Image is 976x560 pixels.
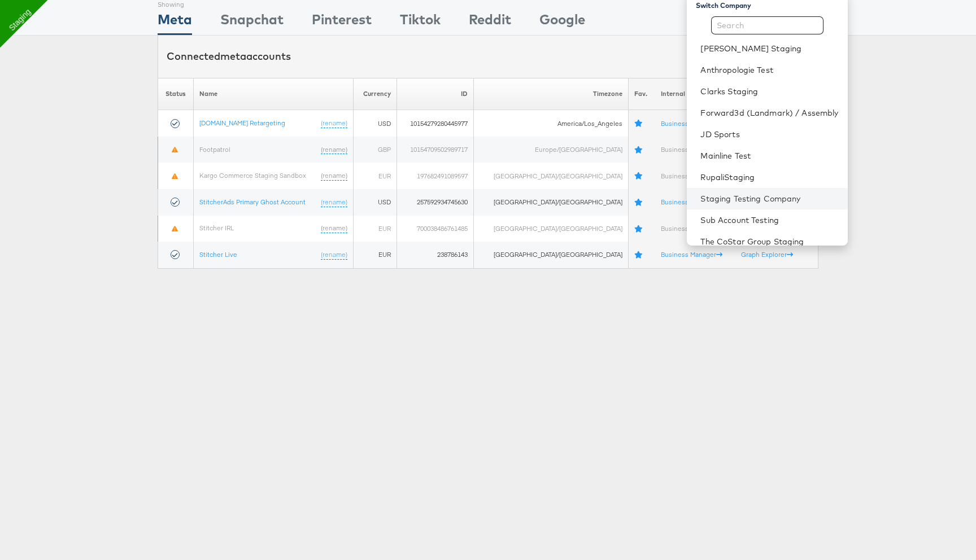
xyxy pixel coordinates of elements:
a: Business Manager [661,250,722,259]
a: The CoStar Group Staging [700,236,838,247]
div: Google [539,10,585,35]
input: Search [711,16,823,34]
div: Pinterest [312,10,372,35]
a: Stitcher Live [199,250,237,259]
div: Tiktok [400,10,441,35]
a: (rename) [321,250,347,260]
a: Business Manager [661,145,722,154]
a: RupaliStaging [700,172,838,183]
td: USD [353,189,396,216]
td: USD [353,110,396,137]
div: Meta [158,10,192,35]
div: Snapchat [220,10,284,35]
td: GBP [353,137,396,163]
a: (rename) [321,119,347,128]
a: Business Manager [661,119,722,128]
a: Sub Account Testing [700,215,838,226]
a: [DOMAIN_NAME] Retargeting [199,119,285,127]
a: Clarks Staging [700,86,838,97]
a: Staging Testing Company [700,193,838,204]
a: Mainline Test [700,150,838,161]
td: 700038486761485 [397,216,474,242]
a: Forward3d (Landmark) / Assembly [700,107,838,119]
td: 238786143 [397,242,474,268]
a: Business Manager [661,224,722,233]
a: (rename) [321,171,347,181]
td: 257592934745630 [397,189,474,216]
td: Europe/[GEOGRAPHIC_DATA] [473,137,628,163]
a: Stitcher IRL [199,224,234,232]
td: 197682491089597 [397,163,474,189]
td: EUR [353,163,396,189]
a: (rename) [321,145,347,155]
td: 10154709502989717 [397,137,474,163]
td: [GEOGRAPHIC_DATA]/[GEOGRAPHIC_DATA] [473,163,628,189]
a: Business Manager [661,172,722,180]
td: 10154279280445977 [397,110,474,137]
div: Connected accounts [167,49,291,64]
td: EUR [353,242,396,268]
td: [GEOGRAPHIC_DATA]/[GEOGRAPHIC_DATA] [473,189,628,216]
a: Business Manager [661,198,722,206]
th: ID [397,78,474,110]
th: Status [158,78,194,110]
a: Graph Explorer [741,250,793,259]
a: StitcherAds Primary Ghost Account [199,198,306,206]
td: [GEOGRAPHIC_DATA]/[GEOGRAPHIC_DATA] [473,216,628,242]
td: EUR [353,216,396,242]
a: Kargo Commerce Staging Sandbox [199,171,306,180]
a: [PERSON_NAME] Staging [700,43,838,54]
a: (rename) [321,198,347,207]
th: Timezone [473,78,628,110]
span: meta [220,50,246,63]
td: [GEOGRAPHIC_DATA]/[GEOGRAPHIC_DATA] [473,242,628,268]
th: Name [193,78,353,110]
a: (rename) [321,224,347,233]
div: Reddit [469,10,511,35]
td: America/Los_Angeles [473,110,628,137]
a: JD Sports [700,129,838,140]
a: Anthropologie Test [700,64,838,76]
th: Currency [353,78,396,110]
a: Footpatrol [199,145,230,154]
